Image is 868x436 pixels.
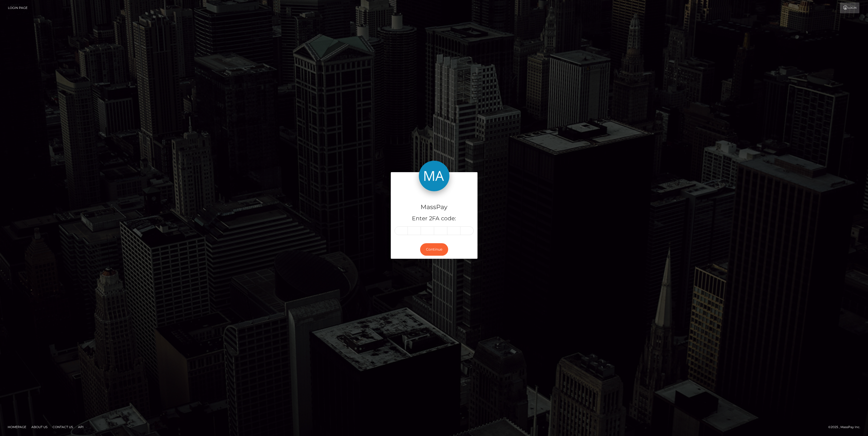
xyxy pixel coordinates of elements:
h5: Enter 2FA code: [395,215,474,223]
a: Login Page [8,3,28,13]
div: © 2025 , MassPay Inc. [828,424,864,430]
a: Homepage [6,423,28,431]
a: Contact Us [51,423,75,431]
a: API [76,423,86,431]
button: Continue [420,243,448,256]
h4: MassPay [395,203,474,212]
a: About Us [29,423,49,431]
a: Login [840,3,859,13]
img: MassPay [419,161,449,191]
